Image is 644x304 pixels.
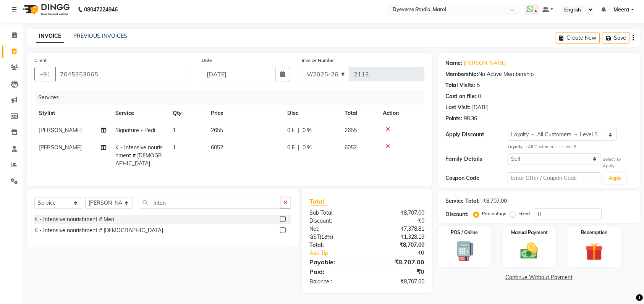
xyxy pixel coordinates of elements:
img: _cash.svg [515,241,544,261]
button: Save [603,32,629,44]
a: Add Tip [304,249,377,257]
span: | [298,126,299,134]
div: Sub Total: [304,209,367,217]
span: 0 % [303,144,312,152]
span: 1 [173,127,176,134]
div: ₹8,707.00 [367,241,430,249]
input: Search or Scan [139,197,280,209]
span: Signature - Pedi [115,127,155,134]
span: [PERSON_NAME] [39,127,82,134]
span: 6052 [211,144,223,151]
th: Service [111,105,168,122]
div: Select To Apply [603,156,633,169]
div: Total: [304,241,367,249]
span: 1 [173,144,176,151]
label: Invoice Number [302,57,335,64]
button: Create New [556,32,600,44]
div: 98.36 [464,115,477,123]
div: Discount: [445,210,469,218]
span: K - Intensive nourishment # [DEMOGRAPHIC_DATA] [115,144,163,167]
div: ₹7,378.81 [367,225,430,233]
div: ₹0 [377,249,430,257]
th: Disc [283,105,340,122]
div: ₹0 [367,217,430,225]
span: 2655 [211,127,223,134]
div: Discount: [304,217,367,225]
div: ₹8,707.00 [367,209,430,217]
div: K - Intensive nourishment # Men [34,215,114,223]
div: Payable: [304,257,367,267]
div: Family Details [445,155,508,163]
div: [DATE] [472,103,489,112]
span: | [298,144,299,152]
img: _gift.svg [580,241,608,262]
div: Services [35,91,430,105]
div: Card on file: [445,92,477,100]
span: 0 F [287,144,295,152]
th: Total [340,105,378,122]
div: ₹0 [367,267,430,276]
div: ( ) [304,233,367,241]
input: Enter Offer / Coupon Code [508,172,601,184]
div: ₹8,707.00 [483,197,507,205]
div: Balance : [304,278,367,286]
label: POS / Online [451,229,478,236]
strong: Loyalty → [508,144,528,149]
label: Manual Payment [511,229,548,236]
div: Name: [445,59,463,67]
label: Date [202,57,212,64]
div: K - Intensive nourishment # [DEMOGRAPHIC_DATA] [34,226,163,234]
div: Total Visits: [445,81,476,89]
span: [PERSON_NAME] [39,144,82,151]
th: Stylist [34,105,111,122]
th: Qty [168,105,206,122]
div: Service Total: [445,197,480,205]
label: Fixed [519,210,530,217]
div: 5 [477,81,480,89]
input: Search by Name/Mobile/Email/Code [55,67,190,81]
div: Membership: [445,70,479,78]
th: Price [206,105,283,122]
span: 2655 [345,127,357,134]
div: Coupon Code [445,174,508,182]
div: Apply Discount [445,131,508,139]
span: Meera [613,6,629,14]
label: Client [34,57,47,64]
span: 18% [321,234,332,240]
label: Percentage [482,210,507,217]
span: Total [309,197,327,205]
div: Paid: [304,267,367,276]
a: [PERSON_NAME] [464,59,507,67]
span: 0 % [303,126,312,134]
div: ₹8,707.00 [367,278,430,286]
span: GST [309,233,320,240]
button: Apply [604,173,626,184]
th: Action [378,105,424,122]
div: 0 [478,92,481,100]
div: Points: [445,115,463,123]
span: 6052 [345,144,357,151]
div: No Active Membership [445,70,633,78]
a: PREVIOUS INVOICES [73,32,127,39]
div: All Customers → Level 5 [508,144,633,150]
div: ₹8,707.00 [367,257,430,267]
div: ₹1,328.19 [367,233,430,241]
label: Redemption [581,229,607,236]
div: Net: [304,225,367,233]
span: 0 F [287,126,295,134]
div: Last Visit: [445,103,471,112]
button: +91 [34,67,56,81]
img: _pos-terminal.svg [450,241,479,262]
a: Continue Without Payment [439,273,639,281]
a: INVOICE [36,29,64,43]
